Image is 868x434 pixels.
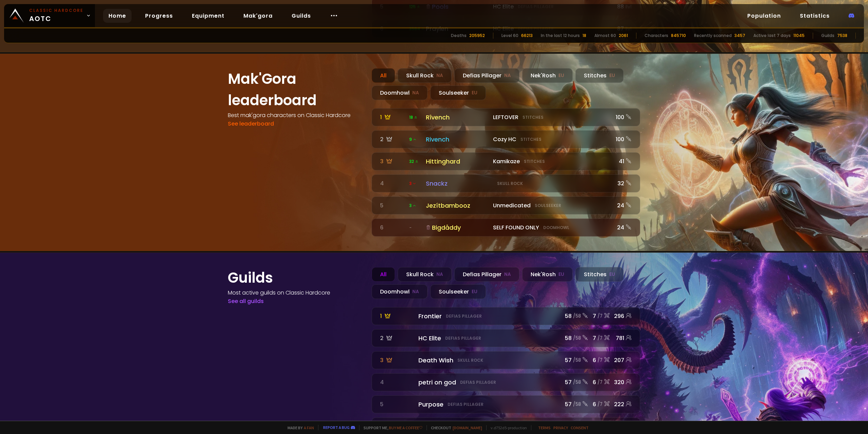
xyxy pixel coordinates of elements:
[228,111,363,119] h4: Best mak'gora characters on Classic Hardcore
[412,90,419,96] small: NA
[426,179,489,188] div: Snackz
[541,33,580,39] div: In the last 12 hours
[29,7,83,14] small: Classic Hardcore
[103,9,132,23] a: Home
[372,284,428,299] div: Doomhowl
[412,288,419,295] small: NA
[504,72,511,79] small: NA
[372,395,640,413] a: 5 PurposeDefias Pillager57 /586/7222
[29,7,83,24] span: AOTC
[609,271,615,278] small: EU
[493,135,610,144] div: Cozy HC
[609,72,615,79] small: EU
[575,68,624,83] div: Stitches
[497,181,523,187] small: Skull Rock
[793,33,805,39] div: 11045
[228,267,363,288] h1: Guilds
[472,288,477,295] small: EU
[453,425,482,430] a: [DOMAIN_NAME]
[614,179,632,188] div: 32
[821,33,834,39] div: Guilds
[614,2,632,11] div: 88
[522,267,573,282] div: Nek'Rosh
[493,223,610,232] div: SELF FOUND ONLY
[614,113,632,121] div: 100
[469,33,485,39] div: 205952
[436,271,443,278] small: NA
[409,181,416,187] span: 3
[558,271,564,278] small: EU
[694,33,732,39] div: Recently scanned
[409,203,416,209] span: 3
[372,196,640,214] a: 5 3JezítbamboozUnmedicatedSoulseeker24
[228,297,264,305] a: See all guilds
[380,179,405,188] div: 4
[426,135,489,144] div: Rivench
[372,351,640,369] a: 3 Death WishSkull Rock57 /586/7207
[426,113,489,122] div: Rîvench
[409,158,419,165] span: 32
[372,174,640,192] a: 4 3 SnackzSkull Rock32
[304,425,314,430] a: a fan
[614,157,632,166] div: 41
[493,113,610,121] div: LEFTOVER
[409,4,420,10] span: 125
[380,157,405,166] div: 3
[501,33,518,39] div: Level 60
[286,9,316,23] a: Guilds
[380,201,405,210] div: 5
[186,9,230,23] a: Equipment
[520,136,541,143] small: Stitches
[372,86,428,100] div: Doomhowl
[380,135,405,144] div: 2
[398,68,452,83] div: Skull Rock
[430,284,486,299] div: Soulseeker
[372,219,640,237] a: 6 -BigdåddySELF FOUND ONLYDoomhowl24
[493,157,610,166] div: Kamikaze
[426,201,489,210] div: Jezítbambooz
[837,33,847,39] div: 7538
[426,157,489,166] div: Hittinghard
[228,288,363,297] h4: Most active guilds on Classic Hardcore
[427,425,482,430] span: Checkout
[372,329,640,347] a: 2 HC EliteDefias Pillager58 /587/7781
[504,271,511,278] small: NA
[521,33,533,39] div: 66213
[619,33,628,39] div: 2061
[543,225,569,231] small: Doomhowl
[753,33,791,39] div: Active last 7 days
[558,72,564,79] small: EU
[409,114,418,120] span: 18
[734,33,745,39] div: 3457
[380,113,405,121] div: 1
[228,68,363,111] h1: Mak'Gora leaderboard
[614,201,632,210] div: 24
[426,2,489,11] div: Pools
[614,135,632,144] div: 100
[671,33,686,39] div: 845710
[372,130,640,148] a: 2 9RivenchCozy HCStitches100
[398,267,452,282] div: Skull Rock
[493,2,610,11] div: HC Elite
[472,90,477,96] small: EU
[524,158,545,165] small: Stitches
[553,425,568,430] a: Privacy
[380,2,405,11] div: 5
[493,201,610,210] div: Unmedicated
[454,267,519,282] div: Defias Pillager
[794,9,835,23] a: Statistics
[451,33,467,39] div: Deaths
[372,373,640,391] a: 4 petri on godDefias Pillager57 /586/7320
[228,120,274,128] a: See leaderboard
[583,33,586,39] div: 18
[742,9,786,23] a: Population
[238,9,278,23] a: Mak'gora
[430,86,486,100] div: Soulseeker
[614,223,632,232] div: 24
[389,425,422,430] a: Buy me a coffee
[359,425,422,430] span: Support me,
[283,425,314,430] span: Made by
[575,267,624,282] div: Stitches
[454,68,519,83] div: Defias Pillager
[518,4,554,10] small: Defias Pillager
